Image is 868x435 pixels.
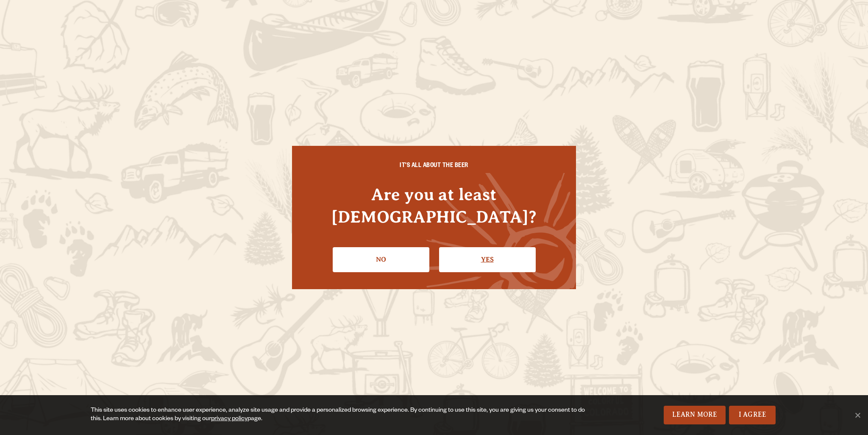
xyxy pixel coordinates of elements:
a: No [333,247,429,272]
h6: IT'S ALL ABOUT THE BEER [309,163,559,170]
a: I Agree [729,406,776,424]
a: privacy policy [211,416,248,423]
div: This site uses cookies to enhance user experience, analyze site usage and provide a personalized ... [91,407,586,424]
a: Confirm I'm 21 or older [439,247,536,272]
h4: Are you at least [DEMOGRAPHIC_DATA]? [309,183,559,228]
a: Learn More [664,406,726,424]
span: No [853,411,862,419]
